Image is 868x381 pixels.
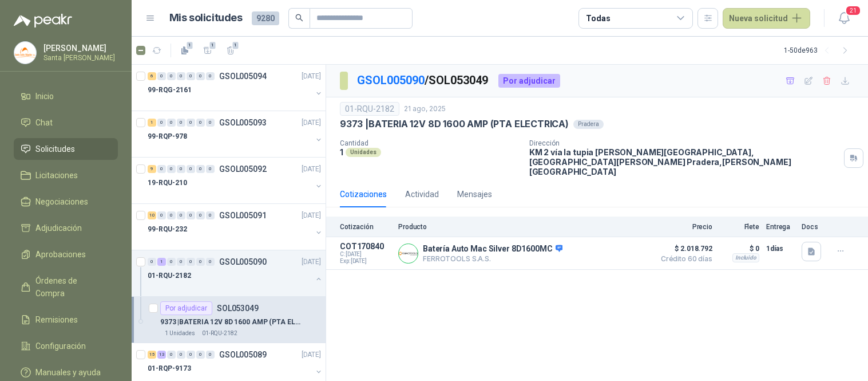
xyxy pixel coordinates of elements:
div: 0 [196,119,205,127]
a: Adjudicación [14,217,118,239]
div: Actividad [405,188,439,201]
div: Todas [586,12,610,25]
span: search [295,14,303,22]
a: Por adjudicarSOL0530499373 |BATERIA 12V 8D 1600 AMP (PTA ELECTRICA)1 Unidades01-RQU-2182 [132,297,326,343]
div: 0 [196,72,205,80]
span: Inicio [35,90,54,103]
a: 6 0 0 0 0 0 0 GSOL005094[DATE] 99-RQG-2161 [148,69,323,106]
p: Producto [398,223,648,231]
button: 1 [221,41,240,60]
p: [DATE] [302,117,321,128]
p: GSOL005094 [219,72,267,80]
div: Pradera [573,120,604,129]
p: GSOL005093 [219,119,267,127]
a: Inicio [14,85,118,107]
span: Crédito 60 días [655,256,712,262]
div: 0 [206,119,215,127]
p: 99-RQP-978 [148,131,187,142]
img: Company Logo [399,244,418,263]
span: Configuración [35,340,86,352]
div: 0 [157,119,166,127]
div: 0 [167,258,176,266]
div: 0 [187,72,195,80]
p: FERROTOOLS S.A.S. [423,254,562,263]
span: 9280 [252,11,279,25]
div: 0 [177,351,185,359]
p: GSOL005089 [219,351,267,359]
div: 0 [157,165,166,173]
span: Exp: [DATE] [340,258,391,265]
span: Aprobaciones [35,248,86,261]
p: [PERSON_NAME] [43,44,115,52]
p: Flete [719,223,759,231]
p: COT170840 [340,242,391,251]
p: Santa [PERSON_NAME] [43,54,115,61]
p: 9373 | BATERIA 12V 8D 1600 AMP (PTA ELECTRICA) [340,118,569,130]
a: Licitaciones [14,164,118,186]
p: [DATE] [302,164,321,175]
h1: Mis solicitudes [169,10,243,26]
a: Configuración [14,335,118,357]
div: 1 [148,119,156,127]
a: Aprobaciones [14,243,118,265]
span: Solicitudes [35,143,75,155]
div: 9 [148,165,156,173]
a: Remisiones [14,309,118,331]
p: 1 [340,147,343,157]
div: 6 [148,72,156,80]
p: KM 2 vía la tupia [PERSON_NAME][GEOGRAPHIC_DATA], [GEOGRAPHIC_DATA][PERSON_NAME] Pradera , [PERSO... [529,147,839,176]
p: 01-RQP-9173 [148,363,191,374]
p: Precio [655,223,712,231]
div: 0 [167,211,176,219]
p: 9373 | BATERIA 12V 8D 1600 AMP (PTA ELECTRICA) [160,317,303,328]
div: 0 [177,119,185,127]
span: Adjudicación [35,222,82,234]
a: Chat [14,112,118,133]
span: $ 2.018.792 [655,242,712,256]
div: 0 [167,351,176,359]
span: Licitaciones [35,169,78,182]
a: Órdenes de Compra [14,270,118,304]
div: Unidades [346,148,381,157]
a: GSOL005090 [357,73,425,87]
div: 13 [157,351,166,359]
p: $ 0 [719,242,759,256]
div: 10 [148,211,156,219]
div: Por adjudicar [160,301,212,315]
p: 01-RQU-2182 [148,270,191,281]
span: Manuales y ayuda [35,366,101,379]
p: 1 días [766,242,795,256]
div: 0 [177,72,185,80]
p: GSOL005091 [219,211,267,219]
p: Batería Auto Mac Silver 8D1600MC [423,244,562,254]
div: 0 [187,351,195,359]
span: Remisiones [35,313,78,326]
button: 1 [199,41,217,60]
p: Docs [802,223,825,231]
p: [DATE] [302,210,321,221]
div: 0 [196,165,205,173]
div: 0 [187,211,195,219]
div: 1 [157,258,166,266]
p: 21 ago, 2025 [404,104,446,115]
p: SOL053049 [217,304,259,312]
p: [DATE] [302,257,321,268]
span: 1 [209,41,217,50]
a: 10 0 0 0 0 0 0 GSOL005091[DATE] 99-RQU-232 [148,209,323,245]
div: 0 [206,165,215,173]
p: Cantidad [340,139,520,147]
div: 0 [196,258,205,266]
div: 0 [206,258,215,266]
div: 0 [148,258,156,266]
p: 99-RQG-2161 [148,85,192,96]
p: GSOL005090 [219,258,267,266]
div: 0 [167,119,176,127]
div: 0 [177,165,185,173]
div: 0 [177,258,185,266]
div: Incluido [732,253,759,262]
p: GSOL005092 [219,165,267,173]
div: 0 [167,165,176,173]
button: Nueva solicitud [723,8,810,29]
div: 0 [187,165,195,173]
p: Cotización [340,223,391,231]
